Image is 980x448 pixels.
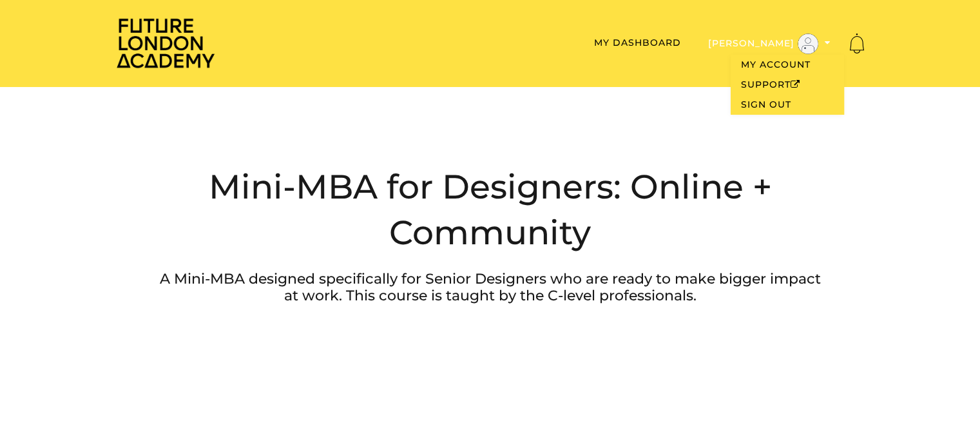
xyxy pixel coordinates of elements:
img: Home Page [114,17,217,69]
p: A Mini-MBA designed specifically for Senior Designers who are ready to make bigger impact at work... [151,271,829,305]
a: My Account [731,55,844,75]
h2: Mini-MBA for Designers: Online + Community [151,164,829,255]
a: Sign Out [731,95,844,115]
i: Open in a new window [791,80,800,89]
a: SupportOpen in a new window [731,75,844,95]
a: My Dashboard [594,37,681,48]
button: Toggle menu [704,33,834,55]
